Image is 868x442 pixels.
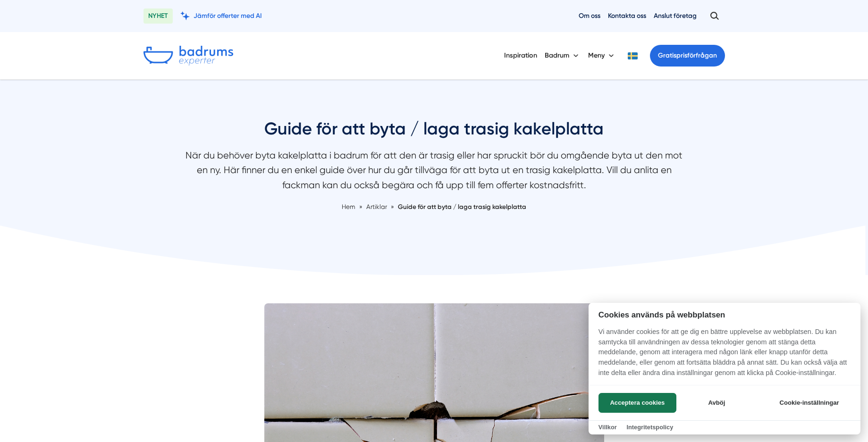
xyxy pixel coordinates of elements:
[679,393,754,413] button: Avböj
[626,424,673,431] a: Integritetspolicy
[589,310,860,319] h2: Cookies används på webbplatsen
[768,393,851,413] button: Cookie-inställningar
[589,327,860,384] p: Vi använder cookies för att ge dig en bättre upplevelse av webbplatsen. Du kan samtycka till anvä...
[598,424,617,431] a: Villkor
[598,393,676,413] button: Acceptera cookies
